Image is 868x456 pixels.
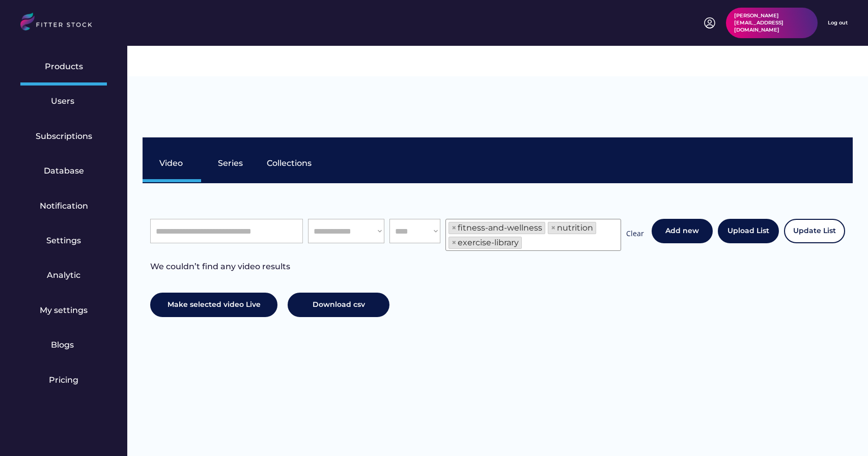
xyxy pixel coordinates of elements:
div: Database [44,165,84,177]
button: Make selected video Live [150,293,277,317]
li: nutrition [548,222,596,234]
div: Video [159,158,185,169]
div: Products [45,61,83,72]
div: Collections [267,158,312,169]
div: Clear [626,229,644,241]
li: exercise-library [449,237,522,249]
div: Notification [40,201,88,212]
div: Pricing [49,375,78,386]
div: [PERSON_NAME][EMAIL_ADDRESS][DOMAIN_NAME] [734,12,809,34]
span: × [551,224,556,232]
button: Add new [652,219,713,243]
li: fitness-and-wellness [449,222,545,234]
span: × [452,224,457,232]
button: Update List [784,219,845,243]
div: My settings [40,305,88,316]
div: Blogs [51,339,76,351]
div: Settings [46,235,81,246]
div: Log out [828,19,848,26]
div: Analytic [47,270,80,281]
img: profile-circle.svg [704,17,716,29]
img: LOGO.svg [20,13,101,34]
button: Upload List [718,219,779,243]
div: Series [218,158,243,169]
div: Users [51,96,76,107]
div: Subscriptions [36,131,92,142]
div: We couldn’t find any video results [150,261,290,282]
span: × [452,239,457,247]
button: Download csv [288,293,389,317]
